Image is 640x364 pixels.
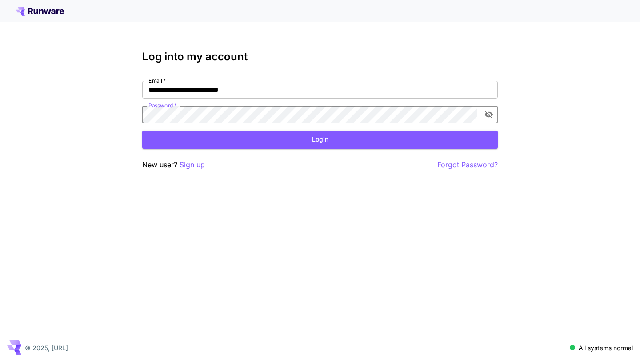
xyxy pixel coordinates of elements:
[142,51,498,63] h3: Log into my account
[481,107,497,123] button: toggle password visibility
[142,131,498,149] button: Login
[148,102,177,109] label: Password
[437,159,498,170] button: Forgot Password?
[579,343,633,352] p: All systems normal
[148,77,166,84] label: Email
[142,159,205,170] p: New user?
[180,159,205,170] button: Sign up
[25,343,68,352] p: © 2025, [URL]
